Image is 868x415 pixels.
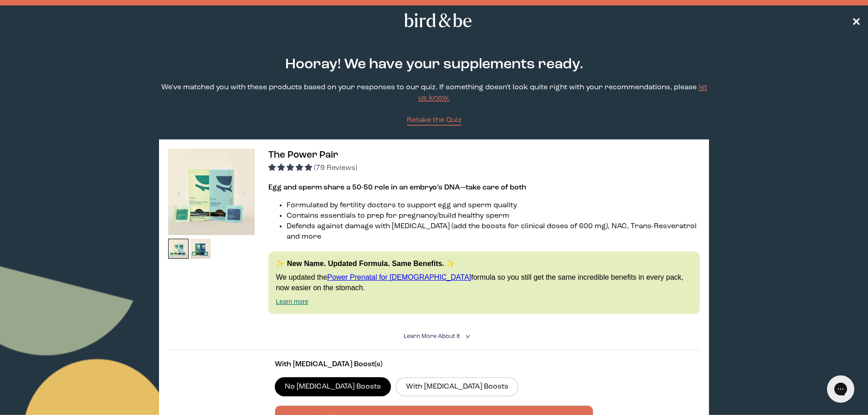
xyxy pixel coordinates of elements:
[852,15,861,26] span: ✕
[327,273,471,281] a: Power Prenatal for [DEMOGRAPHIC_DATA]
[407,115,462,126] a: Retake the Quiz
[268,184,526,191] strong: Egg and sperm share a 50-50 role in an embryo’s DNA—take care of both
[168,149,255,235] img: thumbnail image
[287,221,699,242] li: Defends against damage with [MEDICAL_DATA] (add the boosts for clinical doses of 600 mg), NAC, Tr...
[168,239,189,259] img: thumbnail image
[852,12,861,28] a: ✕
[276,260,455,267] strong: ✨ New Name. Updated Formula. Same Benefits. ✨
[418,84,707,102] a: let us know.
[404,333,460,339] span: Learn More About it
[395,377,519,396] label: With [MEDICAL_DATA] Boosts
[462,334,471,339] i: <
[276,298,308,305] a: Learn more
[276,272,692,293] p: We updated the formula so you still get the same incredible benefits in every pack, now easier on...
[275,377,391,396] label: No [MEDICAL_DATA] Boosts
[269,54,599,75] h2: Hooray! We have your supplements ready.
[275,359,594,370] p: With [MEDICAL_DATA] Boost(s)
[268,150,338,160] span: The Power Pair
[822,372,859,406] iframe: Gorgias live chat messenger
[159,82,709,103] p: We've matched you with these products based on your responses to our quiz. If something doesn't l...
[407,117,462,124] span: Retake the Quiz
[404,332,465,341] summary: Learn More About it <
[268,164,314,172] span: 4.92 stars
[314,164,357,172] span: (79 Reviews)
[190,239,211,259] img: thumbnail image
[287,200,699,211] li: Formulated by fertility doctors to support egg and sperm quality
[287,211,699,221] li: Contains essentials to prep for pregnancy/build healthy sperm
